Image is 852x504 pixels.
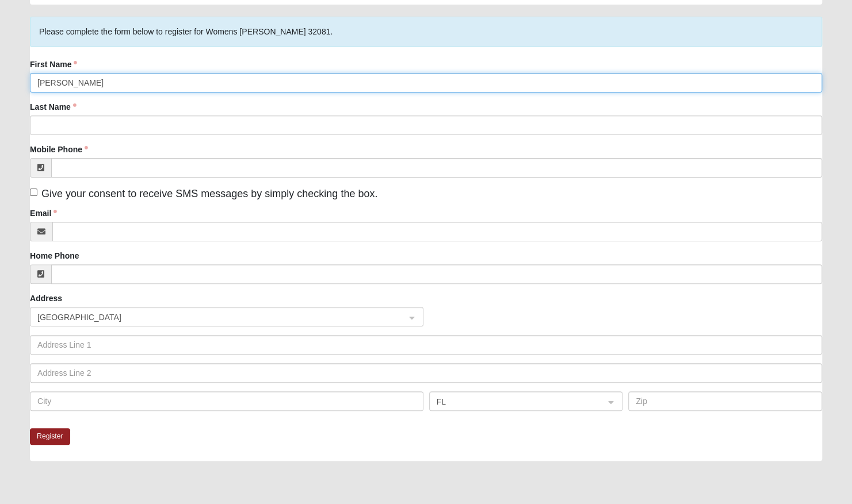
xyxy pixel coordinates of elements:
span: United States [37,311,395,324]
input: Give your consent to receive SMS messages by simply checking the box. [30,188,37,196]
input: Address Line 1 [30,335,822,355]
span: FL [437,395,595,408]
label: Mobile Phone [30,144,88,155]
span: Give your consent to receive SMS messages by simply checking the box. [41,188,377,199]
label: Address [30,293,62,304]
label: Email [30,207,57,219]
input: Address Line 2 [30,363,822,383]
label: Home Phone [30,250,79,261]
button: Register [30,428,70,445]
input: Zip [628,391,822,411]
label: First Name [30,59,77,70]
label: Last Name [30,101,77,113]
div: Please complete the form below to register for Womens [PERSON_NAME] 32081. [30,17,822,47]
input: City [30,391,423,411]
